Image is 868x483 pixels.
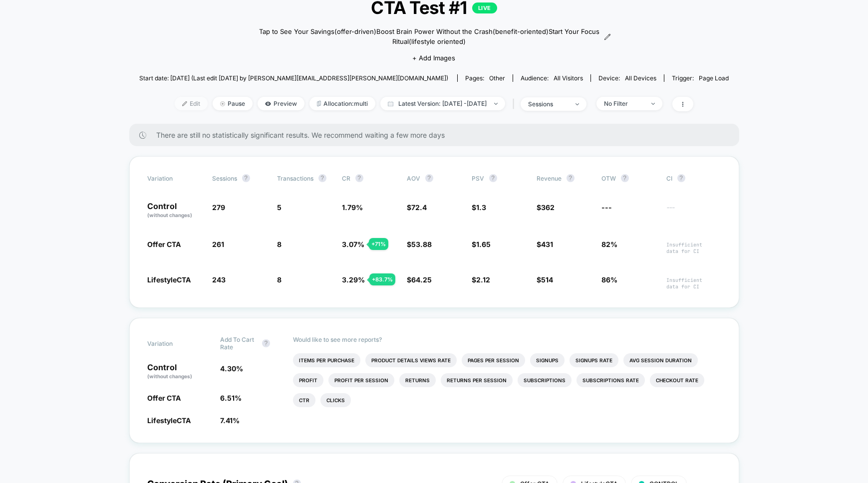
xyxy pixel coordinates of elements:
[590,74,664,82] span: Device:
[147,202,202,219] p: Control
[666,174,721,182] span: CI
[328,373,394,387] li: Profit Per Session
[541,275,553,284] span: 514
[399,373,436,387] li: Returns
[666,277,721,290] span: Insufficient data for CI
[407,275,432,284] span: $
[369,238,388,250] div: + 71 %
[567,174,575,182] button: ?
[411,240,432,248] span: 53.88
[651,103,655,105] img: end
[601,174,656,182] span: OTW
[672,74,729,82] div: Trigger:
[518,373,572,387] li: Subscriptions
[577,373,645,387] li: Subscriptions Rate
[677,174,685,182] button: ?
[147,212,192,218] span: (without changes)
[309,97,375,110] span: Allocation: multi
[472,175,484,182] span: PSV
[528,100,568,108] div: sessions
[182,101,187,106] img: edit
[541,240,553,248] span: 431
[601,203,612,212] span: ---
[277,175,313,182] span: Transactions
[472,240,491,248] span: $
[212,175,237,182] span: Sessions
[220,336,257,351] span: Add To Cart Rate
[537,175,562,182] span: Revenue
[156,131,719,139] span: There are still no statistically significant results. We recommend waiting a few more days
[277,275,282,284] span: 8
[699,74,729,82] span: Page Load
[541,203,555,212] span: 362
[407,240,432,248] span: $
[147,373,192,379] span: (without changes)
[462,353,525,367] li: Pages Per Session
[220,101,225,106] img: end
[220,416,240,425] span: 7.41 %
[411,203,427,212] span: 72.4
[147,174,202,182] span: Variation
[554,74,583,82] span: All Visitors
[441,373,513,387] li: Returns Per Session
[666,205,721,219] span: ---
[489,174,497,182] button: ?
[318,174,326,182] button: ?
[293,336,721,343] p: Would like to see more reports?
[625,74,656,82] span: all devices
[147,394,181,402] span: Offer CTA
[147,336,202,351] span: Variation
[407,203,427,212] span: $
[147,240,181,248] span: Offer CTA
[412,54,455,62] span: + Add Images
[342,240,364,248] span: 3.07 %
[293,353,360,367] li: Items Per Purchase
[365,353,457,367] li: Product Details Views Rate
[411,275,432,284] span: 64.25
[388,101,393,106] img: calendar
[621,174,629,182] button: ?
[258,97,304,110] span: Preview
[576,103,579,105] img: end
[277,240,282,248] span: 8
[494,103,498,105] img: end
[537,275,553,284] span: $
[369,273,395,285] div: + 83.7 %
[147,275,191,284] span: LifestyleCTA
[342,203,363,212] span: 1.79 %
[407,175,420,182] span: AOV
[257,27,601,46] span: Tap to See Your Savings(offer-driven)Boost Brain Power Without the Crash(benefit-oriented)Start Y...
[317,101,321,106] img: rebalance
[293,393,315,407] li: Ctr
[537,240,553,248] span: $
[220,394,242,402] span: 6.51 %
[666,241,721,254] span: Insufficient data for CI
[472,275,490,284] span: $
[601,240,617,248] span: 82%
[570,353,618,367] li: Signups Rate
[212,275,226,284] span: 243
[472,2,497,13] p: LIVE
[293,373,323,387] li: Profit
[510,97,521,111] span: |
[425,174,433,182] button: ?
[476,275,490,284] span: 2.12
[355,174,363,182] button: ?
[220,364,243,373] span: 4.30 %
[147,416,191,425] span: LifestyleCTA
[342,175,350,182] span: CR
[147,363,210,380] p: Control
[623,353,698,367] li: Avg Session Duration
[476,240,491,248] span: 1.65
[380,97,505,110] span: Latest Version: [DATE] - [DATE]
[139,74,448,82] span: Start date: [DATE] (Last edit [DATE] by [PERSON_NAME][EMAIL_ADDRESS][PERSON_NAME][DOMAIN_NAME])
[604,100,644,107] div: No Filter
[521,74,583,82] div: Audience:
[242,174,250,182] button: ?
[212,203,225,212] span: 279
[175,97,208,110] span: Edit
[601,275,617,284] span: 86%
[465,74,505,82] div: Pages:
[277,203,282,212] span: 5
[320,393,351,407] li: Clicks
